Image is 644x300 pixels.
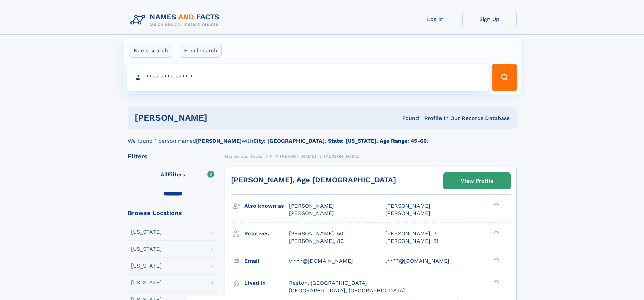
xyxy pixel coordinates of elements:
[289,237,344,245] a: [PERSON_NAME], 80
[128,129,517,145] div: We found 1 person named with .
[324,154,360,159] span: [PERSON_NAME]
[305,115,510,122] div: Found 1 Profile In Our Records Database
[180,44,222,58] label: Email search
[492,279,500,283] div: ❯
[492,64,517,91] button: Search Button
[280,152,316,160] a: [PERSON_NAME]
[408,11,462,27] a: Log In
[161,171,168,178] span: All
[231,176,396,184] a: [PERSON_NAME], Age [DEMOGRAPHIC_DATA]
[385,210,430,216] span: [PERSON_NAME]
[270,154,272,159] span: F
[492,202,500,207] div: ❯
[128,167,218,183] label: Filters
[462,11,517,27] a: Sign Up
[289,287,405,294] span: [GEOGRAPHIC_DATA], [GEOGRAPHIC_DATA]
[128,210,218,216] div: Browse Locations
[131,229,162,235] div: [US_STATE]
[280,154,316,159] span: [PERSON_NAME]
[244,228,289,239] h3: Relatives
[270,152,272,160] a: F
[444,173,510,189] a: View Profile
[128,11,225,29] img: Logo Names and Facts
[128,153,218,159] div: Filters
[244,255,289,267] h3: Email
[253,138,427,144] b: City: [GEOGRAPHIC_DATA], State: [US_STATE], Age Range: 45-60
[196,138,242,144] b: [PERSON_NAME]
[129,44,172,58] label: Name search
[131,246,162,252] div: [US_STATE]
[131,280,162,285] div: [US_STATE]
[385,203,430,209] span: [PERSON_NAME]
[385,237,438,245] a: [PERSON_NAME], 51
[289,230,343,237] a: [PERSON_NAME], 50
[131,263,162,269] div: [US_STATE]
[244,277,289,289] h3: Lived in
[461,173,493,189] div: View Profile
[289,203,334,209] span: [PERSON_NAME]
[135,114,305,122] h1: [PERSON_NAME]
[289,280,367,286] span: Reston, [GEOGRAPHIC_DATA]
[127,64,489,91] input: search input
[289,210,334,216] span: [PERSON_NAME]
[225,152,262,160] a: Names and Facts
[492,257,500,261] div: ❯
[244,200,289,212] h3: Also known as
[492,230,500,234] div: ❯
[385,230,440,237] a: [PERSON_NAME], 30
